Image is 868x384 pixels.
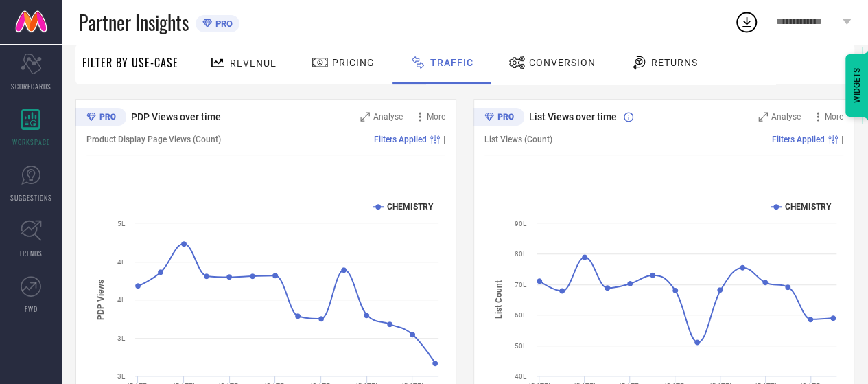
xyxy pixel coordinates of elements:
text: 80L [515,250,527,258]
span: Filter By Use-Case [82,54,178,71]
tspan: PDP Views [96,279,106,319]
span: Analyse [373,112,403,122]
span: Analyse [771,112,801,122]
text: 90L [515,220,527,227]
span: List Views over time [529,111,617,122]
span: Revenue [230,58,277,69]
div: Open download list [734,10,759,34]
text: 50L [515,342,527,350]
span: FWD [25,304,38,314]
span: Filters Applied [374,135,427,144]
span: WORKSPACE [12,137,50,147]
span: TRENDS [19,248,43,258]
span: | [841,135,843,144]
span: SUGGESTIONS [10,192,52,203]
text: 3L [117,372,126,380]
svg: Zoom [360,112,370,122]
text: CHEMISTRY [785,202,832,212]
span: Conversion [529,57,596,68]
span: SCORECARDS [11,81,51,91]
span: Traffic [430,57,473,68]
span: Returns [651,57,698,68]
span: | [443,135,445,144]
div: Premium [473,108,524,128]
span: More [825,112,843,122]
text: 70L [515,281,527,289]
span: Product Display Page Views (Count) [86,135,221,144]
span: Partner Insights [79,8,189,36]
span: Pricing [332,57,375,68]
text: 5L [117,220,126,227]
span: List Views (Count) [484,135,552,144]
text: 4L [117,296,126,304]
text: 3L [117,335,126,342]
text: 40L [515,372,527,380]
span: PRO [212,19,233,29]
span: PDP Views over time [131,111,221,122]
svg: Zoom [758,112,768,122]
text: CHEMISTRY [387,202,434,212]
span: Filters Applied [772,135,825,144]
text: 4L [117,258,126,266]
text: 60L [515,311,527,319]
span: More [427,112,445,122]
tspan: List Count [493,280,503,319]
div: Premium [75,108,126,128]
